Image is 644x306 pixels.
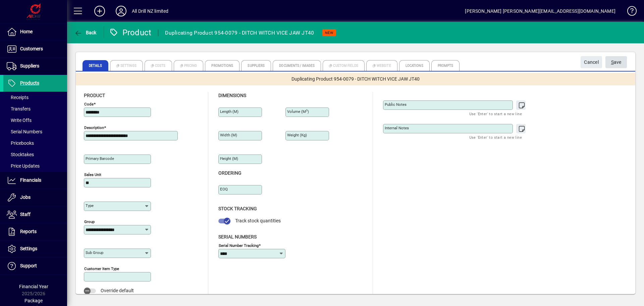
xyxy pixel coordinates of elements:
[291,76,420,83] span: Duplicating Product 954-0079 - DITCH WITCH VICE JAW JT40
[20,229,37,234] span: Reports
[20,263,37,268] span: Support
[86,250,103,255] mat-label: Sub group
[84,93,105,98] span: Product
[3,258,67,274] a: Support
[20,29,33,34] span: Home
[235,218,281,223] span: Track stock quantities
[110,5,132,17] button: Profile
[385,126,409,130] mat-label: Internal Notes
[3,126,67,137] a: Serial Numbers
[611,59,614,65] span: S
[101,288,134,293] span: Override default
[74,30,97,35] span: Back
[3,206,67,223] a: Staff
[7,129,42,134] span: Serial Numbers
[3,223,67,240] a: Reports
[3,149,67,160] a: Stocktakes
[165,28,314,38] div: Duplicating Product 954-0079 - DITCH WITCH VICE JAW JT40
[218,170,241,176] span: Ordering
[3,189,67,206] a: Jobs
[20,194,31,200] span: Jobs
[3,103,67,115] a: Transfers
[7,118,32,123] span: Write Offs
[20,246,37,251] span: Settings
[86,203,94,208] mat-label: Type
[86,156,114,161] mat-label: Primary barcode
[465,6,615,16] div: [PERSON_NAME] [PERSON_NAME][EMAIL_ADDRESS][DOMAIN_NAME]
[67,27,104,39] app-page-header-button: Back
[19,284,48,289] span: Financial Year
[24,298,43,303] span: Package
[3,160,67,172] a: Price Updates
[220,109,238,114] mat-label: Length (m)
[3,24,67,40] a: Home
[84,219,95,224] mat-label: Group
[220,133,237,137] mat-label: Width (m)
[7,106,31,112] span: Transfers
[3,137,67,149] a: Pricebooks
[581,56,602,68] button: Cancel
[219,243,259,248] mat-label: Serial Number tracking
[325,31,333,35] span: NEW
[3,41,67,57] a: Customers
[84,266,119,271] mat-label: Customer Item Type
[469,110,522,118] mat-hint: Use 'Enter' to start a new line
[584,57,599,68] span: Cancel
[132,6,169,16] div: All Drill NZ limited
[469,133,522,141] mat-hint: Use 'Enter' to start a new line
[622,1,636,23] a: Knowledge Base
[218,234,257,239] span: Serial Numbers
[109,27,152,38] div: Product
[3,241,67,257] a: Settings
[7,140,34,146] span: Pricebooks
[605,56,627,68] button: Save
[84,125,104,130] mat-label: Description
[84,172,101,177] mat-label: Sales unit
[7,163,40,169] span: Price Updates
[7,152,34,157] span: Stocktakes
[84,102,94,106] mat-label: Code
[7,95,29,100] span: Receipts
[20,177,41,183] span: Financials
[611,57,622,68] span: ave
[3,58,67,75] a: Suppliers
[3,115,67,126] a: Write Offs
[220,156,238,161] mat-label: Height (m)
[287,109,309,114] mat-label: Volume (m )
[72,27,98,39] button: Back
[3,172,67,189] a: Financials
[3,92,67,103] a: Receipts
[20,212,31,217] span: Staff
[89,5,110,17] button: Add
[20,80,39,86] span: Products
[220,187,228,191] mat-label: EOQ
[306,109,308,112] sup: 3
[287,133,307,137] mat-label: Weight (Kg)
[20,46,43,51] span: Customers
[218,93,246,98] span: Dimensions
[385,102,407,107] mat-label: Public Notes
[20,63,39,69] span: Suppliers
[218,206,257,211] span: Stock Tracking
